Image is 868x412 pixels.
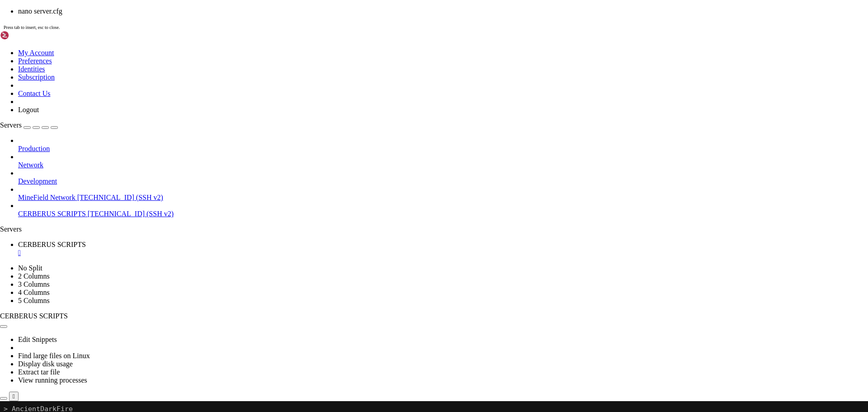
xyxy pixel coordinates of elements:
[4,77,750,85] x-row: If you would like to create an account with a random password emailed to the user, re-run this co...
[4,289,750,297] x-row: chown -R apache:apache /var/www/pterodactyl/*
[18,376,87,384] a: View running processes
[4,191,750,199] x-row: root@cerberus-scripts:/var/www/pterodactyl# chown -R www-data:www-data /var/www/pterodactyl/*
[4,337,750,346] x-row: root@cerberus-scripts:~# cd /etc/systemd/system
[18,352,90,360] a: Find large files on Linux
[4,223,750,232] x-row: # If using NGINX on RHEL / Rocky Linux / AlmaLinux
[18,368,60,376] a: Extract tar file
[18,106,39,114] a: Logout
[18,49,54,57] a: My Account
[4,297,158,305] span: chown: usuario inválido: «nginx:nginx»
[4,329,750,337] x-row: root@cerberus-scripts:/var/www/pterodactyl# cd
[4,69,415,77] span: Passwords must be at least 8 characters in length and contain at least one capital letter and num...
[18,169,868,185] li: Development
[18,194,75,201] span: MineField Network
[18,90,51,97] a: Contact Us
[18,280,50,288] a: 3 Columns
[4,183,750,191] x-row: +----------+--------------------------------------+
[18,65,45,73] a: Identities
[18,73,55,81] a: Subscription
[4,118,750,126] x-row: +----------+--------------------------------------+
[18,241,86,248] span: CERBERUS SCRIPTS
[18,7,868,15] li: nano server.cfg
[4,93,750,101] x-row: :
[18,336,57,343] a: Edit Snippets
[4,52,750,61] x-row: > AncientDarkFire
[18,360,73,368] a: Display disk usage
[4,101,750,109] x-row: >
[18,241,868,257] a: CERBERUS SCRIPTS
[4,346,750,354] x-row: root@cerberus-scripts:/etc/systemd/system# nano
[199,346,203,354] div: (48, 42)
[4,44,750,52] x-row: :
[18,264,42,272] a: No Split
[18,289,50,296] a: 4 Columns
[18,153,868,169] li: Network
[8,126,28,134] span: Field
[8,20,48,28] span: First Name
[18,177,57,185] span: Development
[4,158,750,166] x-row: | Username | ancientdarkfire |
[18,297,50,304] a: 5 Columns
[18,57,52,65] a: Preferences
[8,44,44,52] span: Last Name
[77,194,163,201] span: [TECHNICAL_ID] (SSH v2)
[4,134,750,142] x-row: +----------+--------------------------------------+
[18,272,50,280] a: 2 Columns
[4,20,750,28] x-row: :
[18,161,868,169] a: Network
[4,4,750,12] x-row: > AncientDarkFire
[9,392,19,401] button: 
[18,210,868,218] a: CERBERUS SCRIPTS [TECHNICAL_ID] (SSH v2)
[18,194,868,202] a: MineField Network [TECHNICAL_ID] (SSH v2)
[18,161,43,169] span: Network
[32,126,52,134] span: Value
[8,93,40,101] span: Password
[18,185,868,202] li: MineField Network [TECHNICAL_ID] (SSH v2)
[18,177,868,185] a: Development
[88,210,174,218] span: [TECHNICAL_ID] (SSH v2)
[4,166,750,175] x-row: | Name | [PERSON_NAME] AncientDarkFire |
[4,28,750,36] x-row: > [PERSON_NAME]
[4,25,60,30] span: Press tab to insert, esc to close.
[4,175,750,183] x-row: | Admin | Yes |
[13,393,15,400] div: 
[18,210,86,218] span: CERBERUS SCRIPTS
[4,150,750,158] x-row: | Email | [EMAIL_ADDRESS][DOMAIN_NAME] |
[18,137,868,153] li: Production
[4,305,166,313] span: chown: usuario inválido: «apache:apache»
[4,313,750,321] x-row: root@cerberus-scripts:/var/www/pterodactyl# chown -R www-data:www-data /var/www/pterodactyl/*
[4,126,750,134] x-row: | | |
[4,321,750,329] x-row: root@cerberus-scripts:/var/www/pterodactyl# * * * * * php /var/www/pterodactyl/artisan schedule:r...
[18,249,868,257] a: 
[4,240,750,248] x-row: chown -R nginx:nginx /var/www/pterodactyl/*
[4,272,750,280] x-row: # If using Apache on RHEL / Rocky Linux / AlmaLinux
[18,145,50,152] span: Production
[18,202,868,218] li: CERBERUS SCRIPTS [TECHNICAL_ID] (SSH v2)
[4,142,750,150] x-row: | UUID | 21f53822-888b-478d-a946-2a7258153755 |
[18,145,868,153] a: Production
